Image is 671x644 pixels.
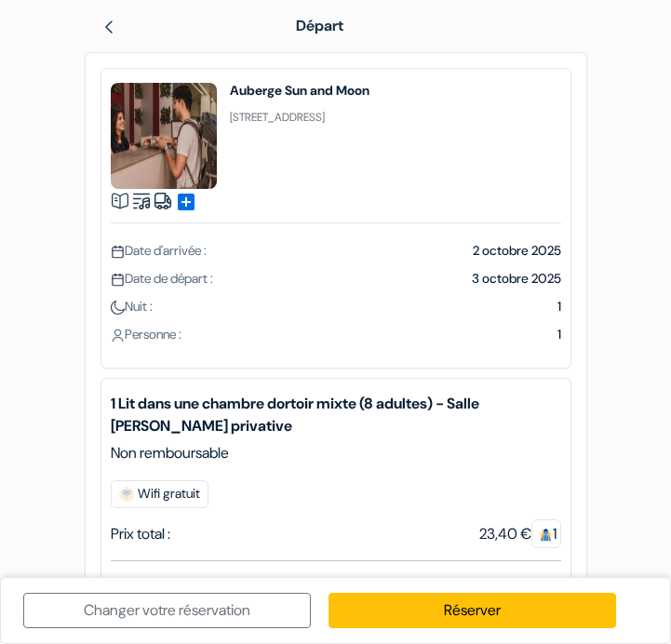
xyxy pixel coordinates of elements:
span: 1 [557,298,561,315]
a: Réserver [329,593,616,628]
div: 23,40 € [479,523,561,545]
span: 1 [531,519,561,548]
img: guest.svg [539,528,553,542]
span: Date de départ : [111,270,213,287]
img: calendar.svg [111,245,125,259]
a: add_box [175,190,197,209]
img: book.svg [111,192,129,210]
img: user_icon.svg [111,329,125,342]
span: 1 [557,326,561,342]
span: 2 octobre 2025 [473,242,561,259]
img: truck.svg [154,192,172,210]
img: left_arrow.svg [101,20,116,34]
span: Départ [296,16,343,35]
span: Non remboursable [111,442,229,464]
h4: Auberge Sun and Moon [230,83,369,98]
span: Date d'arrivée : [111,242,207,259]
div: Prix total : [111,523,170,545]
b: 1 Lit dans une chambre dortoir mixte (8 adultes) - Salle [PERSON_NAME] privative [111,393,561,437]
img: free_wifi.svg [119,487,134,502]
span: add_box [175,191,197,213]
span: Nuit : [111,298,153,315]
img: calendar.svg [111,273,125,287]
img: music.svg [132,192,151,210]
small: [STREET_ADDRESS] [230,110,325,125]
span: 3 octobre 2025 [472,270,561,287]
span: Personne : [111,326,181,342]
span: Wifi gratuit [111,480,208,508]
a: Changer votre réservation [23,593,311,628]
img: moon.svg [111,301,125,315]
